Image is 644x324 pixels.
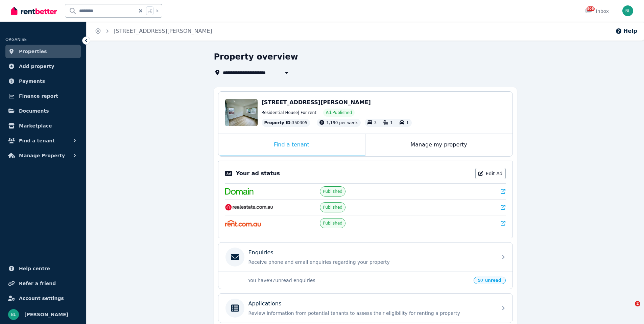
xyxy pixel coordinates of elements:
p: You have 97 unread enquiries [248,277,470,284]
p: Applications [248,300,282,308]
iframe: Intercom live chat [621,301,637,317]
span: 97 unread [474,277,506,284]
img: RentBetter [11,6,57,16]
span: Refer a friend [19,279,56,287]
nav: Breadcrumb [87,22,220,41]
span: 3 [374,120,377,125]
a: Payments [5,74,81,88]
span: Manage Property [19,152,65,160]
span: [PERSON_NAME] [24,310,68,319]
div: Find a tenant [218,134,365,156]
span: Ad: Published [326,110,352,115]
img: RealEstate.com.au [225,204,273,211]
span: 1,190 per week [326,120,358,125]
a: [STREET_ADDRESS][PERSON_NAME] [114,28,212,34]
div: Manage my property [365,134,512,156]
div: Inbox [585,8,609,15]
span: Marketplace [19,122,52,130]
span: Payments [19,77,45,85]
span: Documents [19,107,49,115]
span: Published [323,189,342,194]
a: Edit Ad [475,168,506,179]
a: Properties [5,45,81,58]
span: Help centre [19,264,50,273]
a: Marketplace [5,119,81,133]
p: Review information from potential tenants to assess their eligibility for renting a property [248,310,493,317]
span: ORGANISE [5,37,27,42]
span: Properties [19,47,47,55]
span: Account settings [19,294,64,302]
span: Find a tenant [19,137,55,145]
img: Bruce Le [622,5,633,16]
a: Account settings [5,292,81,305]
span: Published [323,205,342,210]
p: Receive phone and email enquiries regarding your property [248,259,493,265]
a: Documents [5,104,81,118]
a: Refer a friend [5,277,81,290]
div: : 350305 [262,119,310,127]
span: 1 [406,120,409,125]
p: Enquiries [248,249,273,257]
img: Bruce Le [8,309,19,320]
h1: Property overview [214,51,298,62]
p: Your ad status [236,169,280,178]
button: Manage Property [5,149,81,162]
span: 2 [635,301,640,306]
span: 1 [390,120,393,125]
img: Domain.com.au [225,188,254,195]
img: Rent.com.au [225,220,261,227]
span: [STREET_ADDRESS][PERSON_NAME] [262,99,371,106]
span: Residential House | For rent [262,110,316,115]
span: Add property [19,62,54,70]
a: Add property [5,60,81,73]
button: Find a tenant [5,134,81,147]
a: ApplicationsReview information from potential tenants to assess their eligibility for renting a p... [218,294,512,323]
a: Finance report [5,89,81,103]
span: Property ID [264,120,291,125]
span: Published [323,221,342,226]
span: Finance report [19,92,58,100]
span: 806 [587,6,595,11]
button: Help [615,27,637,35]
span: k [156,8,159,14]
a: EnquiriesReceive phone and email enquiries regarding your property [218,242,512,272]
a: Help centre [5,262,81,275]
